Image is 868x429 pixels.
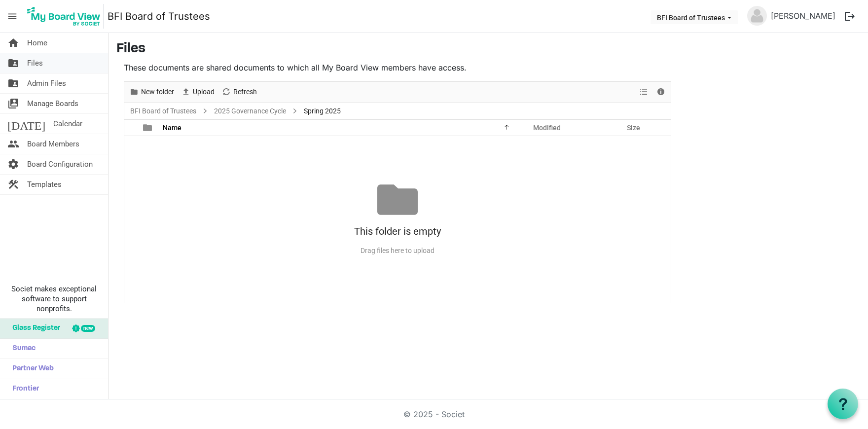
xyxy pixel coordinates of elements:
[747,6,767,26] img: no-profile-picture.svg
[4,284,104,314] span: Societ makes exceptional software to support nonprofits.
[767,6,839,26] a: [PERSON_NAME]
[27,94,78,113] span: Manage Boards
[654,86,668,98] button: Details
[7,175,19,194] span: construction
[218,82,260,103] div: Refresh
[178,82,218,103] div: Upload
[651,10,738,24] button: BFI Board of Trustees dropdownbutton
[128,105,198,117] a: BFI Board of Trustees
[7,114,45,134] span: [DATE]
[839,6,860,27] button: logout
[140,86,175,98] span: New folder
[192,86,216,98] span: Upload
[3,7,22,26] span: menu
[7,154,19,174] span: settings
[126,82,178,103] div: New folder
[220,86,259,98] button: Refresh
[7,319,60,338] span: Glass Register
[24,4,108,29] a: My Board View Logo
[7,359,54,379] span: Partner Web
[27,134,79,154] span: Board Members
[124,243,671,259] div: Drag files here to upload
[7,33,19,53] span: home
[27,175,62,194] span: Templates
[232,86,258,98] span: Refresh
[116,41,860,58] h3: Files
[652,82,669,103] div: Details
[53,114,82,134] span: Calendar
[27,33,47,53] span: Home
[403,409,465,419] a: © 2025 - Societ
[7,53,19,73] span: folder_shared
[180,86,217,98] button: Upload
[163,124,181,132] span: Name
[638,86,650,98] button: View dropdownbutton
[7,339,36,358] span: Sumac
[27,53,43,73] span: Files
[124,220,671,243] div: This folder is empty
[302,105,343,117] span: Spring 2025
[212,105,288,117] a: 2025 Governance Cycle
[7,73,19,93] span: folder_shared
[124,62,671,73] p: These documents are shared documents to which all My Board View members have access.
[27,154,93,174] span: Board Configuration
[7,379,39,399] span: Frontier
[7,94,19,113] span: switch_account
[627,124,640,132] span: Size
[24,4,104,29] img: My Board View Logo
[108,6,210,26] a: BFI Board of Trustees
[81,325,95,332] div: new
[636,82,652,103] div: View
[533,124,561,132] span: Modified
[7,134,19,154] span: people
[27,73,66,93] span: Admin Files
[128,86,176,98] button: New folder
